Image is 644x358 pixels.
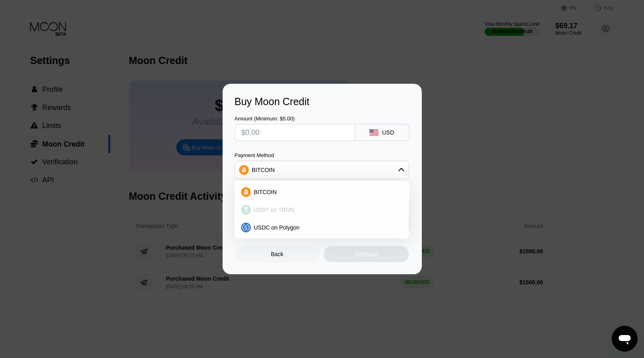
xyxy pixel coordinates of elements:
[237,219,407,236] div: USDC on Polygon
[254,224,300,231] span: USDC on Polygon
[235,246,320,262] div: Back
[235,96,410,108] div: Buy Moon Credit
[235,152,409,158] div: Payment Method
[271,251,283,257] div: Back
[242,124,348,141] input: $0.00
[254,207,295,213] span: USDT on TRON
[382,129,394,136] div: USD
[612,326,638,352] iframe: Кнопка запуска окна обмена сообщениями
[254,189,277,195] span: BITCOIN
[237,202,407,218] div: USDT on TRON
[237,184,407,200] div: BITCOIN
[235,162,409,178] div: BITCOIN
[235,116,355,122] div: Amount (Minimum: $5.00)
[252,167,275,173] div: BITCOIN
